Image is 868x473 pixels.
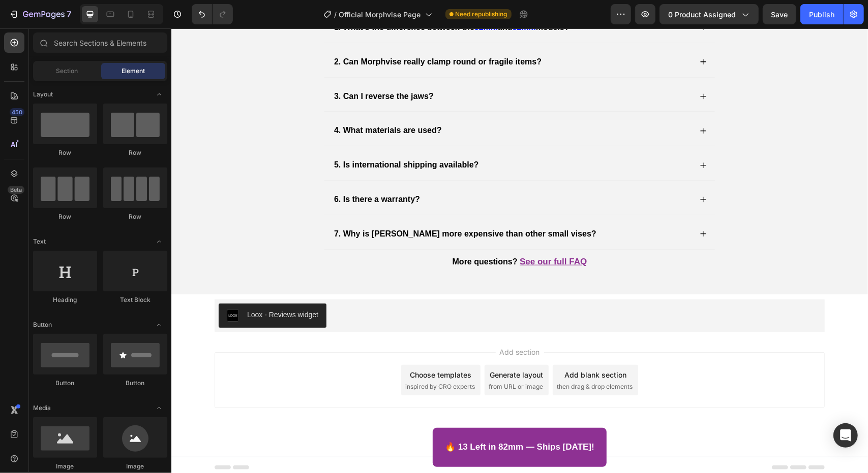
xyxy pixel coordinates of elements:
[33,148,97,157] div: Row
[151,317,167,333] span: Toggle open
[122,66,145,76] span: Element
[10,108,24,116] div: 450
[33,212,97,221] div: Row
[8,186,24,194] div: Beta
[163,132,308,141] strong: 5. Is international shipping available?
[163,201,425,210] strong: 7. Why is [PERSON_NAME] more expensive than other small vises?
[163,29,370,38] strong: 2. Can Morphvise really clamp round or fragile items?
[33,90,53,99] span: Layout
[324,318,373,329] span: Add section
[348,229,415,238] a: See our full FAQ
[33,379,97,388] div: Button
[163,166,249,175] strong: 6. Is there a warranty?
[660,4,759,24] button: 0 product assigned
[319,341,372,352] div: Generate layout
[763,4,796,24] button: Save
[234,354,304,363] span: inspired by CRO experts
[171,28,868,473] iframe: Design area
[192,4,233,24] div: Undo/Redo
[151,400,167,416] span: Toggle open
[47,275,155,299] button: Loox - Reviews widget
[281,229,346,238] strong: More questions?
[151,86,167,103] span: Toggle open
[76,281,147,292] div: Loox - Reviews widget
[317,354,372,363] span: from URL or image
[33,295,97,305] div: Heading
[335,9,337,20] span: /
[55,281,68,293] img: loox.png
[833,423,858,448] div: Open Intercom Messenger
[103,148,167,157] div: Row
[393,341,455,352] div: Add blank section
[33,32,167,53] input: Search Sections & Elements
[274,414,423,423] span: 🔥 13 Left in 82mm — Ships [DATE]!
[385,354,461,363] span: then drag & drop elements
[239,341,301,352] div: Choose templates
[151,233,167,250] span: Toggle open
[103,295,167,305] div: Text Block
[33,237,46,246] span: Text
[261,399,435,438] a: 🔥 13 Left in 82mm — Ships [DATE]!
[33,403,51,413] span: Media
[103,462,167,471] div: Image
[456,10,507,19] span: Need republishing
[4,4,76,24] button: 7
[163,63,262,72] strong: 3. Can I reverse the jaws?
[348,228,415,238] u: See our full FAQ
[67,8,71,20] p: 7
[339,9,421,20] span: Official Morphvise Page
[668,9,736,20] span: 0 product assigned
[809,9,834,20] div: Publish
[33,462,97,471] div: Image
[800,4,843,24] button: Publish
[103,379,167,388] div: Button
[33,320,52,329] span: Button
[163,97,271,106] strong: 4. What materials are used?
[771,10,788,19] span: Save
[56,66,78,76] span: Section
[103,212,167,221] div: Row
